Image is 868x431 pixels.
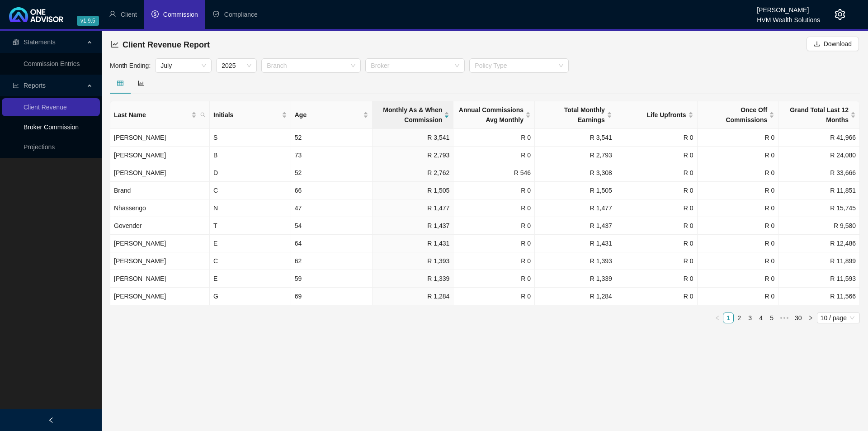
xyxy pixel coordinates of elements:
span: 62 [295,257,302,265]
td: R 0 [698,129,779,147]
span: Total Monthly Earnings [538,105,605,125]
td: R 1,393 [535,252,616,270]
td: R 0 [698,199,779,217]
td: R 3,541 [535,129,616,147]
div: Page Size [817,313,860,323]
span: Compliance [224,11,258,18]
a: 30 [792,313,805,323]
td: [PERSON_NAME] [110,270,210,288]
a: 4 [756,313,766,323]
span: 64 [295,240,302,247]
td: R 1,437 [535,217,616,235]
li: 30 [792,313,805,323]
span: 52 [295,134,302,141]
th: Initials [210,101,291,129]
span: 73 [295,152,302,159]
a: 5 [767,313,777,323]
td: R 0 [453,182,535,199]
td: [PERSON_NAME] [110,129,210,147]
td: C [210,252,291,270]
td: R 0 [453,147,535,164]
td: [PERSON_NAME] [110,252,210,270]
span: safety [212,10,220,18]
td: E [210,235,291,252]
span: Client [121,11,137,18]
td: R 2,762 [373,164,454,182]
a: 1 [723,313,733,323]
span: Once Off Commissions [701,105,768,125]
td: R 0 [698,288,779,305]
td: E [210,270,291,288]
span: Statements [24,38,56,46]
td: T [210,217,291,235]
span: Life Upfronts [620,110,686,120]
th: Total Monthly Earnings [535,101,616,129]
a: Broker Commission [24,123,79,131]
td: R 41,966 [778,129,860,147]
span: bar-chart [138,80,144,86]
td: S [210,129,291,147]
button: right [805,313,816,323]
td: R 0 [616,252,698,270]
td: R 0 [698,182,779,199]
td: R 2,793 [373,147,454,164]
th: Annual Commissions Avg Monthly [453,101,535,129]
td: R 11,593 [778,270,860,288]
td: R 0 [698,235,779,252]
td: R 1,284 [373,288,454,305]
td: R 12,486 [778,235,860,252]
td: R 3,541 [373,129,454,147]
a: Projections [24,143,55,151]
td: R 1,477 [373,199,454,217]
td: R 1,477 [535,199,616,217]
span: ••• [777,313,792,323]
td: R 3,308 [535,164,616,182]
th: Grand Total Last 12 Months [778,101,860,129]
td: R 11,851 [778,182,860,199]
span: 69 [295,293,302,300]
td: R 0 [453,235,535,252]
td: R 0 [616,288,698,305]
td: R 0 [616,129,698,147]
span: 54 [295,222,302,229]
span: search [200,112,206,118]
td: R 1,505 [535,182,616,199]
td: R 2,793 [535,147,616,164]
span: search [198,108,208,122]
span: user [109,10,116,18]
span: Annual Commissions Avg Monthly [457,105,524,125]
li: 3 [745,313,755,323]
li: Previous Page [712,313,723,323]
td: R 1,431 [373,235,454,252]
span: Age [295,110,361,120]
span: line-chart [111,40,119,48]
span: Month Ending: [110,62,151,69]
td: R 0 [616,182,698,199]
td: R 0 [698,147,779,164]
td: R 0 [453,217,535,235]
td: R 0 [698,252,779,270]
td: R 0 [616,270,698,288]
span: 10 / page [821,313,856,323]
td: D [210,164,291,182]
td: R 15,745 [778,199,860,217]
th: Life Upfronts [616,101,698,129]
td: [PERSON_NAME] [110,288,210,305]
td: R 11,899 [778,252,860,270]
li: 2 [734,313,745,323]
td: Govender [110,217,210,235]
td: B [210,147,291,164]
span: left [48,417,54,423]
td: [PERSON_NAME] [110,164,210,182]
th: Last Name [110,101,210,129]
td: R 0 [698,270,779,288]
span: table [117,80,123,86]
span: right [808,315,813,321]
td: R 0 [453,252,535,270]
td: G [210,288,291,305]
span: setting [835,9,845,20]
img: 2df55531c6924b55f21c4cf5d4484680-logo-light.svg [9,7,63,22]
td: R 0 [453,270,535,288]
span: Commission [163,11,198,18]
span: Last Name [114,110,189,120]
